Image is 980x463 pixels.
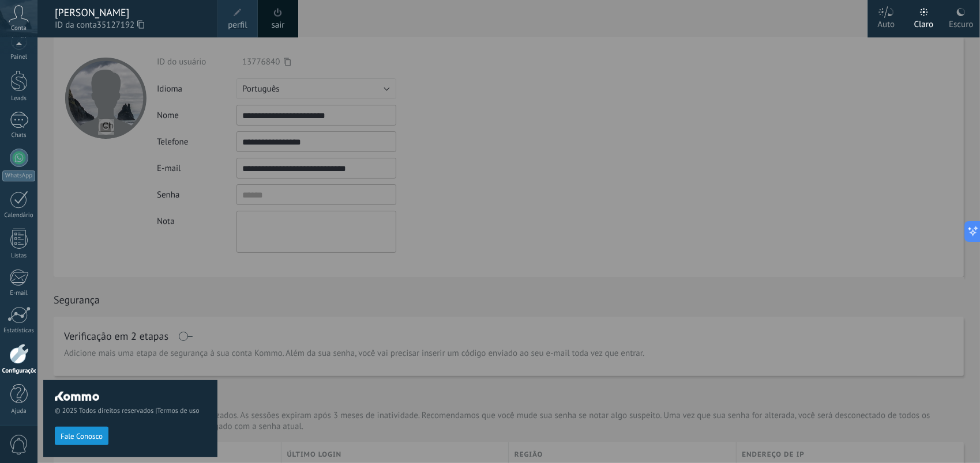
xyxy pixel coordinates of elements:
div: Leads [2,95,36,103]
a: sair [272,19,285,32]
span: ID da conta [55,19,206,32]
span: perfil [228,19,247,32]
div: Configurações [2,367,36,375]
a: Termos de uso [157,407,199,415]
div: Claro [914,7,934,37]
div: E-mail [2,290,36,297]
div: Estatísticas [2,327,36,335]
div: Listas [2,252,36,260]
div: Chats [2,132,36,139]
button: Fale Conosco [55,427,108,445]
div: Auto [878,7,895,37]
div: Ajuda [2,408,36,415]
span: 35127192 [97,19,144,32]
a: Fale Conosco [55,431,108,440]
div: WhatsApp [2,170,35,181]
div: Escuro [949,7,973,37]
span: Conta [11,25,27,32]
div: [PERSON_NAME] [55,6,206,19]
span: Fale Conosco [61,432,103,441]
span: © 2025 Todos direitos reservados | [55,407,206,415]
div: Calendário [2,212,36,219]
div: Painel [2,54,36,61]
